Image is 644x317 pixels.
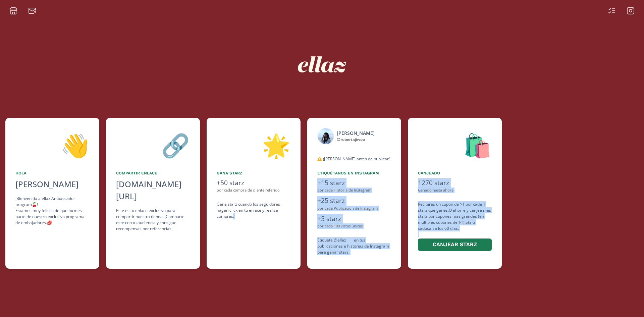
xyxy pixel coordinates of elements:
div: +5 starz [317,214,391,224]
div: Gana starz [217,170,290,176]
div: ¡Bienvenida a ellaz Ambassador program🍒! Estamos muy felices de que formes parte de nuestro exclu... [15,196,89,226]
div: Canjeado [418,170,492,176]
div: 👋 [15,128,89,162]
div: 1270 starz [418,178,492,188]
div: por cada 100 vistas únicas [317,223,391,229]
div: Este es tu enlace exclusivo para compartir nuestra tienda. ¡Comparte este con tu audiencia y cons... [116,208,190,232]
div: por cada Publicación de Instagram [317,206,391,211]
div: 🔗 [116,128,190,162]
div: [DOMAIN_NAME][URL] [116,178,190,202]
img: nKmKAABZpYV7 [292,34,352,95]
div: Recibirás un cupón de $1 por cada 1 starz que ganes. O ahorre y canjee más starz por cupones más ... [418,201,492,252]
div: Ganado hasta ahora [418,188,492,193]
div: 🌟 [217,128,290,162]
div: Gana starz cuando los seguidores hagan click en tu enlace y realiza compras . [217,201,290,219]
div: Compartir Enlace [116,170,190,176]
div: +50 starz [217,178,290,188]
div: @ robertajiwoo [337,137,375,143]
div: Etiquétanos en Instagram [317,170,391,176]
button: Canjear starz [418,239,492,251]
img: 553519426_18531095272031687_9108109319303814463_n.jpg [317,128,334,145]
div: 🛍️ [418,128,492,162]
div: [PERSON_NAME] [337,129,375,137]
div: Etiqueta @ellaz____ en tus publicaciones e historias de Instagram para ganar starz. [317,237,391,255]
div: Hola [15,170,89,176]
div: por cada compra de cliente referido [217,188,290,193]
div: +25 starz [317,196,391,206]
u: ¡[PERSON_NAME] antes de publicar! [323,156,390,162]
div: +15 starz [317,178,391,188]
div: por cada Historia de Instagram [317,188,391,193]
div: [PERSON_NAME] [15,178,89,190]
